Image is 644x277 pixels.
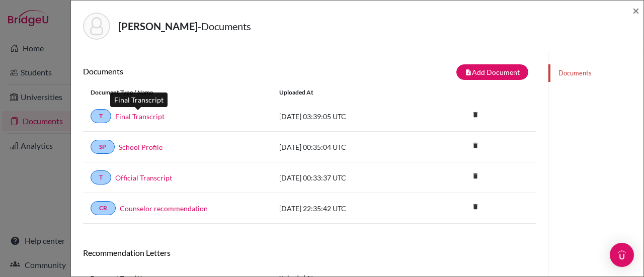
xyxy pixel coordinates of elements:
[83,248,536,257] h6: Recommendation Letters
[468,168,483,183] i: delete
[632,3,639,18] span: ×
[468,199,483,214] i: delete
[91,140,115,154] a: SP
[456,64,528,80] button: note_addAdd Document
[110,93,168,107] div: Final Transcript
[272,203,423,214] div: [DATE] 22:35:42 UTC
[468,201,483,214] a: delete
[272,88,423,97] div: Uploaded at
[119,142,163,152] a: School Profile
[272,172,423,183] div: [DATE] 00:33:37 UTC
[91,109,111,123] a: T
[91,201,116,215] a: CR
[120,203,208,214] a: Counselor recommendation
[610,243,634,267] div: Open Intercom Messenger
[468,138,483,153] i: delete
[115,172,172,183] a: Official Transcript
[83,88,272,97] div: Document Type / Name
[115,111,165,122] a: Final Transcript
[465,69,472,76] i: note_add
[468,139,483,153] a: delete
[118,20,198,32] strong: [PERSON_NAME]
[272,111,423,122] div: [DATE] 03:39:05 UTC
[632,5,639,17] button: Close
[83,66,309,76] h6: Documents
[198,20,251,32] span: - Documents
[91,170,111,184] a: T
[272,142,423,152] div: [DATE] 00:35:04 UTC
[468,109,483,122] a: delete
[468,107,483,122] i: delete
[468,170,483,183] a: delete
[548,64,643,82] a: Documents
